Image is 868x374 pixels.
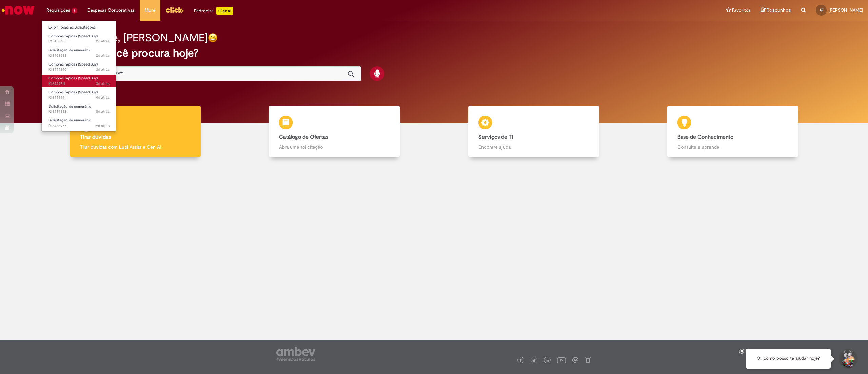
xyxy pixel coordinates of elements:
h2: O que você procura hoje? [71,47,797,59]
span: Requisições [46,7,70,14]
a: Rascunhos [761,7,791,14]
span: Compras rápidas (Speed Buy) [48,76,98,81]
h2: Boa tarde, [PERSON_NAME] [71,32,208,44]
span: 3d atrás [96,81,110,86]
img: logo_footer_naosei.png [585,357,591,363]
a: Aberto R13433977 : Solicitação de numerário [42,117,116,129]
img: logo_footer_linkedin.png [546,359,549,363]
a: Base de Conhecimento Consulte e aprenda [633,106,833,157]
span: Solicitação de numerário [48,104,91,109]
p: +GenAi [216,7,233,15]
span: 3d atrás [96,67,110,72]
a: Aberto R13449340 : Compras rápidas (Speed Buy) [42,61,116,73]
b: Base de Conhecimento [677,134,733,141]
span: Compras rápidas (Speed Buy) [48,62,98,67]
span: 9d atrás [96,123,110,128]
p: Tirar dúvidas com Lupi Assist e Gen Ai [80,144,191,150]
a: Serviços de TI Encontre ajuda [434,106,633,157]
span: More [145,7,155,14]
span: Compras rápidas (Speed Buy) [48,34,98,39]
span: Rascunhos [767,7,791,13]
img: logo_footer_workplace.png [572,357,578,363]
span: 4d atrás [96,95,110,100]
a: Catálogo de Ofertas Abra uma solicitação [235,106,434,157]
time: 27/08/2025 16:49:06 [96,39,110,44]
img: happy-face.png [208,33,218,43]
a: Exibir Todas as Solicitações [42,24,116,31]
span: R13449340 [48,67,110,72]
img: logo_footer_youtube.png [557,356,566,364]
time: 26/08/2025 15:45:43 [96,81,110,86]
img: logo_footer_twitter.png [532,359,536,362]
img: ServiceNow [1,3,36,17]
time: 22/08/2025 13:06:23 [96,109,110,114]
a: Aberto R13448991 : Compras rápidas (Speed Buy) [42,89,116,101]
a: Aberto R13439832 : Solicitação de numerário [42,103,116,115]
p: Encontre ajuda [478,144,589,150]
span: 2d atrás [96,39,110,44]
span: Compras rápidas (Speed Buy) [48,90,98,95]
span: AF [820,8,823,12]
p: Abra uma solicitação [279,144,390,150]
time: 26/08/2025 16:05:21 [96,67,110,72]
div: Oi, como posso te ajudar hoje? [746,349,831,369]
img: click_logo_yellow_360x200.png [165,5,184,15]
a: Aberto R13453703 : Compras rápidas (Speed Buy) [42,33,116,45]
span: 7 [72,8,77,14]
span: Solicitação de numerário [48,48,91,53]
b: Serviços de TI [478,134,513,141]
span: 8d atrás [96,109,110,114]
time: 27/08/2025 16:39:53 [96,53,110,58]
time: 26/08/2025 15:15:55 [96,95,110,100]
span: Favoritos [732,7,751,14]
span: 2d atrás [96,53,110,58]
a: Tirar dúvidas Tirar dúvidas com Lupi Assist e Gen Ai [36,106,235,157]
span: R13448991 [48,95,110,100]
span: R13449211 [48,81,110,87]
img: logo_footer_ambev_rotulo_gray.png [276,347,315,361]
button: Iniciar Conversa de Suporte [837,349,858,369]
span: [PERSON_NAME] [829,7,863,13]
b: Catálogo de Ofertas [279,134,328,141]
span: Solicitação de numerário [48,118,91,123]
span: R13453703 [48,39,110,44]
b: Tirar dúvidas [80,134,111,141]
span: R13433977 [48,123,110,129]
span: R13439832 [48,109,110,114]
a: Aberto R13453638 : Solicitação de numerário [42,46,116,59]
a: Aberto R13449211 : Compras rápidas (Speed Buy) [42,75,116,87]
p: Consulte e aprenda [677,144,788,150]
img: logo_footer_facebook.png [519,359,522,362]
div: Padroniza [194,7,233,15]
ul: Requisições [41,20,116,132]
span: Despesas Corporativas [87,7,135,14]
span: R13453638 [48,53,110,58]
time: 20/08/2025 17:52:38 [96,123,110,128]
